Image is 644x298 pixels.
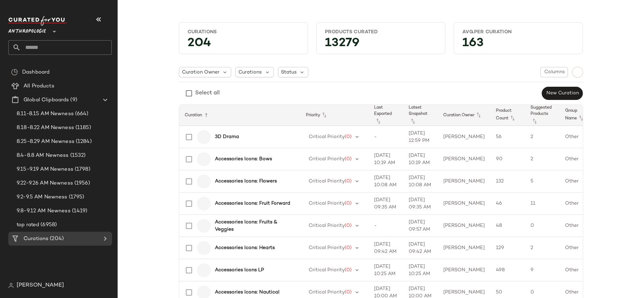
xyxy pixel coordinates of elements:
[438,193,490,215] td: [PERSON_NAME]
[24,96,69,104] span: Global Clipboards
[319,38,442,51] div: 13279
[24,82,54,90] span: All Products
[17,138,74,146] span: 8.25-8.29 AM Newness
[438,126,490,148] td: [PERSON_NAME]
[309,156,345,162] span: Critical Priority
[71,207,88,215] span: (1419)
[369,237,403,259] td: [DATE] 09:42 AM
[24,235,48,243] span: Curations
[560,105,594,126] th: Group Name
[403,193,438,215] td: [DATE] 09:35 AM
[345,179,352,184] span: (0)
[69,152,86,160] span: (1532)
[215,244,275,252] b: Accessories Icons: Hearts
[281,69,297,76] span: Status
[369,148,403,170] td: [DATE] 10:19 AM
[345,201,352,206] span: (0)
[345,223,352,228] span: (0)
[403,126,438,148] td: [DATE] 12:59 PM
[369,105,403,126] th: Last Exported
[17,165,73,173] span: 9.15-9.19 AM Newness
[215,200,290,207] b: Accessories Icons: Fruit Forward
[462,29,574,35] div: Avg.per Curation
[17,207,71,215] span: 9.8-9.12 AM Newness
[544,69,564,75] span: Columns
[542,87,583,100] button: New Curation
[309,201,345,206] span: Critical Priority
[560,215,594,237] td: Other
[438,215,490,237] td: [PERSON_NAME]
[309,290,345,295] span: Critical Priority
[525,259,560,281] td: 9
[48,235,64,243] span: (204)
[8,283,14,288] img: svg%3e
[525,170,560,193] td: 5
[215,289,279,296] b: Accessories Icons: Nautical
[309,223,345,228] span: Critical Priority
[195,89,220,97] div: Select all
[490,126,525,148] td: 56
[345,245,352,250] span: (0)
[300,105,369,126] th: Priority
[457,38,580,51] div: 163
[369,215,403,237] td: -
[215,266,264,274] b: Accessories Icons LP
[22,68,49,76] span: Dashboard
[546,91,579,96] span: New Curation
[490,237,525,259] td: 129
[490,170,525,193] td: 132
[17,281,64,290] span: [PERSON_NAME]
[525,126,560,148] td: 2
[525,215,560,237] td: 0
[17,124,74,132] span: 8.18-8.22 AM Newness
[11,69,18,76] img: svg%3e
[490,215,525,237] td: 48
[560,259,594,281] td: Other
[369,193,403,215] td: [DATE] 09:35 AM
[74,110,89,118] span: (664)
[369,259,403,281] td: [DATE] 10:25 AM
[17,152,69,160] span: 8.4-8.8 AM Newness
[560,126,594,148] td: Other
[345,134,352,139] span: (0)
[73,165,90,173] span: (1798)
[345,156,352,162] span: (0)
[179,105,300,126] th: Curation
[525,237,560,259] td: 2
[490,193,525,215] td: 46
[403,215,438,237] td: [DATE] 09:57 AM
[215,178,277,185] b: Accessories Icons: Flowers
[8,24,46,36] span: Anthropologie
[438,148,490,170] td: [PERSON_NAME]
[345,290,352,295] span: (0)
[403,170,438,193] td: [DATE] 10:08 AM
[560,193,594,215] td: Other
[182,69,219,76] span: Curation Owner
[541,67,568,77] button: Columns
[17,110,74,118] span: 8.11-8.15 AM Newness
[8,16,67,26] img: cfy_white_logo.C9jOOHJF.svg
[525,148,560,170] td: 2
[325,29,437,35] div: Products Curated
[309,267,345,273] span: Critical Priority
[182,38,305,51] div: 204
[74,138,92,146] span: (1284)
[215,155,272,163] b: Accessories Icons: Bows
[403,237,438,259] td: [DATE] 09:42 AM
[560,170,594,193] td: Other
[369,170,403,193] td: [DATE] 10:08 AM
[490,105,525,126] th: Product Count
[438,259,490,281] td: [PERSON_NAME]
[238,69,262,76] span: Curations
[67,193,84,201] span: (1795)
[17,193,67,201] span: 9.2-9.5 AM Newness
[403,105,438,126] th: Latest Snapshot
[17,221,39,229] span: top rated
[560,148,594,170] td: Other
[345,267,352,273] span: (0)
[560,237,594,259] td: Other
[73,179,90,187] span: (1956)
[403,259,438,281] td: [DATE] 10:25 AM
[490,148,525,170] td: 90
[215,133,239,141] b: 3D Drama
